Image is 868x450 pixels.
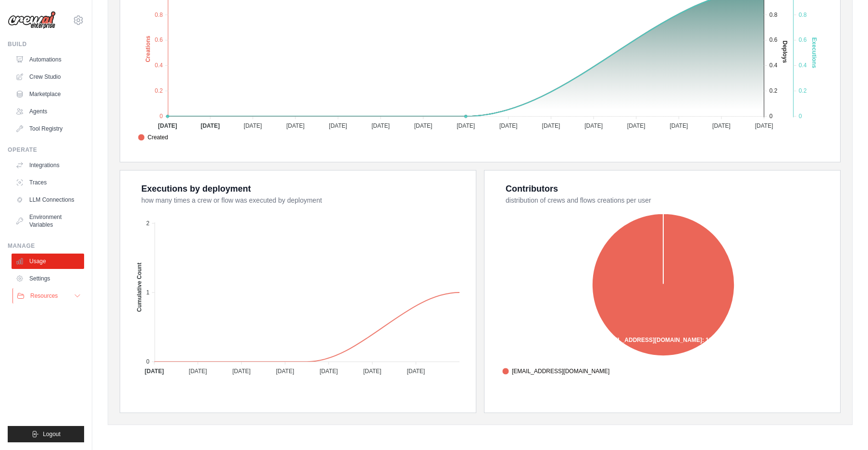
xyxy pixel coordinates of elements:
[627,122,645,129] tspan: [DATE]
[811,37,818,68] text: Executions
[12,271,84,286] a: Settings
[769,12,778,18] tspan: 0.8
[141,182,251,195] div: Executions by deployment
[414,122,433,129] tspan: [DATE]
[146,220,149,227] tspan: 2
[542,122,560,129] tspan: [DATE]
[799,87,807,94] tspan: 0.2
[8,11,56,29] img: Logo
[769,113,773,120] tspan: 0
[12,158,84,173] a: Integrations
[502,367,609,376] span: [EMAIL_ADDRESS][DOMAIN_NAME]
[12,209,84,232] a: Environment Variables
[799,12,807,18] tspan: 0.8
[799,36,807,43] tspan: 0.6
[145,36,151,62] text: Creations
[670,122,688,129] tspan: [DATE]
[781,40,788,63] text: Deploys
[320,368,338,375] tspan: [DATE]
[43,430,61,438] span: Logout
[755,122,773,129] tspan: [DATE]
[769,36,778,43] tspan: 0.6
[12,52,84,67] a: Automations
[8,146,84,154] div: Operate
[12,175,84,190] a: Traces
[155,87,163,94] tspan: 0.2
[158,122,177,129] tspan: [DATE]
[712,122,731,129] tspan: [DATE]
[799,113,802,120] tspan: 0
[233,368,251,375] tspan: [DATE]
[407,368,425,375] tspan: [DATE]
[506,195,829,205] dt: distribution of crews and flows creations per user
[372,122,390,129] tspan: [DATE]
[30,292,58,300] span: Resources
[155,12,163,18] tspan: 0.8
[769,87,778,94] tspan: 0.2
[329,122,347,129] tspan: [DATE]
[141,195,464,205] dt: how many times a crew or flow was executed by deployment
[12,86,84,102] a: Marketplace
[160,113,163,120] tspan: 0
[155,36,163,43] tspan: 0.6
[136,263,143,312] text: Cumulative Count
[146,289,149,296] tspan: 1
[146,358,149,365] tspan: 0
[8,426,84,442] button: Logout
[363,368,382,375] tspan: [DATE]
[8,242,84,250] div: Manage
[200,122,220,129] tspan: [DATE]
[12,69,84,85] a: Crew Studio
[12,254,84,269] a: Usage
[12,192,84,207] a: LLM Connections
[499,122,518,129] tspan: [DATE]
[769,62,778,69] tspan: 0.4
[799,62,807,69] tspan: 0.4
[12,288,85,304] button: Resources
[457,122,475,129] tspan: [DATE]
[145,368,164,375] tspan: [DATE]
[12,121,84,136] a: Tool Registry
[8,40,84,48] div: Build
[138,133,168,142] span: Created
[189,368,207,375] tspan: [DATE]
[12,104,84,119] a: Agents
[584,122,603,129] tspan: [DATE]
[276,368,294,375] tspan: [DATE]
[244,122,262,129] tspan: [DATE]
[506,182,558,195] div: Contributors
[286,122,305,129] tspan: [DATE]
[155,62,163,69] tspan: 0.4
